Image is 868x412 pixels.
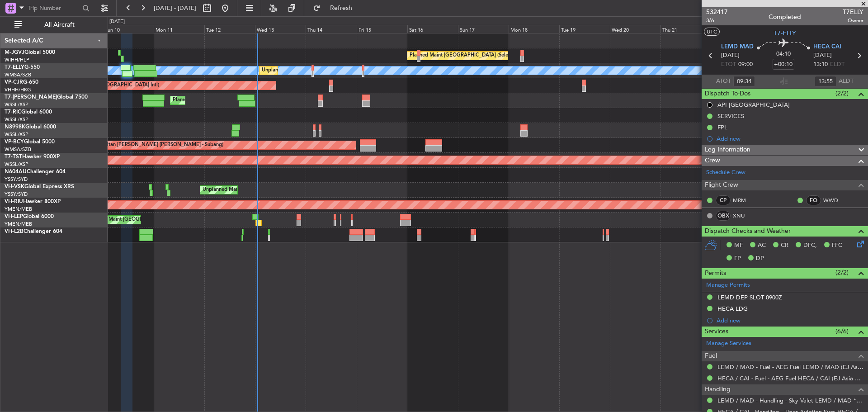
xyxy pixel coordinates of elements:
a: T7-TSTHawker 900XP [5,154,60,160]
span: T7ELLY [843,7,863,17]
div: HECA LDG [717,305,748,313]
div: Add new [717,135,863,142]
span: 13:10 [813,60,828,69]
div: Planned Maint [GEOGRAPHIC_DATA] (Seletar) [410,49,516,62]
a: MRM [733,196,753,204]
a: T7-ELLYG-550 [5,65,40,70]
a: N604AUChallenger 604 [5,169,66,175]
span: ETOT [721,60,736,69]
div: Thu 21 [660,25,711,33]
span: FFC [832,241,842,250]
a: T7-[PERSON_NAME]Global 7500 [5,95,88,100]
span: Dispatch Checks and Weather [705,226,791,237]
a: WSSL/XSP [5,161,28,168]
a: WMSA/SZB [5,146,31,153]
input: Trip Number [28,1,80,15]
div: Mon 11 [154,25,204,33]
span: Handling [705,384,731,395]
a: VP-BCYGlobal 5000 [5,139,55,145]
span: All Aircraft [24,22,95,28]
button: All Aircraft [10,18,98,32]
a: YMEN/MEB [5,221,32,227]
span: (2/2) [835,89,849,98]
span: [DATE] [813,51,832,60]
div: Wed 20 [610,25,660,33]
a: T7-RICGlobal 6000 [5,109,52,115]
span: [DATE] [721,51,740,60]
a: HECA / CAI - Fuel - AEG Fuel HECA / CAI (EJ Asia Only) [717,374,863,382]
a: WSSL/XSP [5,131,28,138]
div: Fri 15 [357,25,407,33]
a: WWD [823,196,844,204]
div: Sun 10 [103,25,154,33]
a: YMEN/MEB [5,206,32,213]
span: Leg Information [705,145,750,155]
span: Refresh [322,5,360,11]
span: T7-ELLY [5,65,24,70]
span: VH-RIU [5,199,23,204]
span: [DATE] - [DATE] [154,4,196,12]
div: Mon 18 [509,25,559,33]
span: HECA CAI [813,43,841,52]
div: CP [716,195,731,205]
span: ATOT [716,77,731,86]
span: DFC, [803,241,817,250]
a: VH-VSKGlobal Express XRS [5,184,74,189]
a: VH-RIUHawker 800XP [5,199,61,204]
span: Services [705,327,728,337]
div: Thu 14 [306,25,356,33]
span: VP-CJR [5,80,23,85]
span: T7-RIC [5,109,21,115]
div: FO [806,195,821,205]
span: VP-BCY [5,139,24,145]
span: T7-TST [5,154,22,160]
div: Unplanned Maint [GEOGRAPHIC_DATA] (Sultan [PERSON_NAME] [PERSON_NAME] - Subang) [262,64,479,77]
span: MF [734,241,743,250]
span: 532417 [706,7,728,17]
span: (2/2) [835,268,849,277]
span: 3/6 [706,17,728,24]
a: VHHH/HKG [5,86,31,93]
span: VH-L2B [5,229,24,234]
a: Manage Permits [706,281,750,290]
a: LEMD / MAD - Handling - Sky Valet LEMD / MAD **MY HANDLING** [717,397,863,404]
a: VH-L2BChallenger 604 [5,229,62,234]
div: Sat 16 [407,25,458,33]
span: 04:10 [776,50,791,59]
button: UTC [704,28,720,36]
span: T7-[PERSON_NAME] [5,95,57,100]
span: (6/6) [835,327,849,336]
span: VH-VSK [5,184,24,189]
span: Fuel [705,351,717,361]
a: YSSY/SYD [5,176,28,183]
span: Flight Crew [705,180,738,190]
div: Planned Maint [GEOGRAPHIC_DATA] ([GEOGRAPHIC_DATA]) [173,94,315,107]
a: N8998KGlobal 6000 [5,124,56,130]
span: T7-ELLY [774,28,796,38]
span: CR [781,241,788,250]
span: N8998K [5,124,25,130]
div: Completed [769,12,801,22]
span: AC [758,241,766,250]
span: ELDT [830,60,844,69]
div: OBX [716,211,731,221]
span: LEMD MAD [721,43,754,52]
span: N604AU [5,169,27,175]
a: YSSY/SYD [5,191,28,198]
a: WSSL/XSP [5,101,28,108]
div: Add new [717,317,863,324]
span: M-JGVJ [5,50,24,55]
span: DP [756,254,764,263]
a: VP-CJRG-650 [5,80,38,85]
span: Owner [843,17,863,24]
a: Schedule Crew [706,168,745,177]
span: 09:00 [738,60,753,69]
a: WIHH/HLP [5,57,29,63]
span: Dispatch To-Dos [705,89,750,99]
a: M-JGVJGlobal 5000 [5,50,55,55]
a: WSSL/XSP [5,116,28,123]
input: --:-- [733,76,755,87]
div: Tue 12 [204,25,255,33]
span: ALDT [839,77,854,86]
a: WMSA/SZB [5,71,31,78]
